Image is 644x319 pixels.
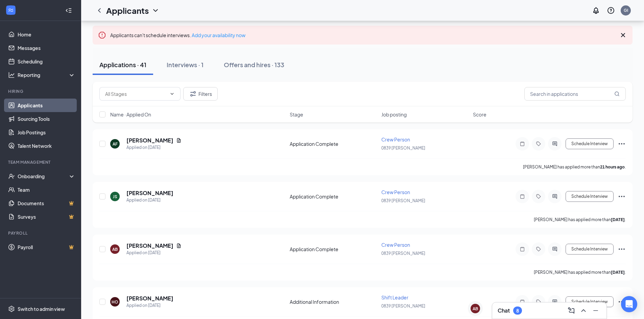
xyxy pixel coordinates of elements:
div: Applications · 41 [99,60,146,69]
svg: ChevronDown [151,6,160,15]
a: Sourcing Tools [18,112,75,126]
svg: ChevronUp [579,307,588,315]
div: Hiring [8,88,74,94]
button: ComposeMessage [566,305,577,316]
div: Switch to admin view [18,305,65,312]
svg: Collapse [65,7,72,14]
svg: Note [518,246,526,252]
div: Application Complete [290,193,377,200]
button: Minimize [590,305,601,316]
svg: Note [518,194,526,199]
svg: ActiveChat [551,246,559,252]
h5: [PERSON_NAME] [126,242,173,249]
svg: Note [518,141,526,147]
h1: Applicants [106,5,149,16]
div: Application Complete [290,246,377,252]
h3: Chat [498,307,510,314]
input: All Stages [105,90,167,98]
h5: [PERSON_NAME] [126,295,173,302]
svg: Ellipses [618,298,626,306]
b: [DATE] [611,270,625,275]
div: 8 [516,308,519,314]
a: SurveysCrown [18,210,75,223]
span: 0839 [PERSON_NAME] [381,303,425,309]
div: AB [112,246,118,252]
a: Add your availability now [192,32,245,38]
svg: UserCheck [8,173,15,180]
h5: [PERSON_NAME] [126,189,173,197]
svg: Cross [619,31,627,39]
svg: Ellipses [618,192,626,201]
svg: Tag [534,194,543,199]
svg: Tag [534,246,543,252]
a: Scheduling [18,55,75,68]
div: Onboarding [18,173,70,180]
svg: Ellipses [618,140,626,148]
a: Applicants [18,99,75,112]
button: Schedule Interview [566,296,614,307]
span: Crew Person [381,242,410,248]
svg: Ellipses [618,245,626,253]
button: ChevronUp [578,305,589,316]
svg: ActiveChat [551,141,559,147]
svg: WorkstreamLogo [7,7,14,14]
svg: Error [98,31,106,39]
svg: ChevronDown [169,91,175,97]
div: AB [473,306,478,312]
a: Talent Network [18,139,75,153]
a: Job Postings [18,126,75,139]
b: 21 hours ago [600,164,625,169]
span: Name · Applied On [110,111,151,118]
span: Crew Person [381,189,410,195]
svg: Filter [189,90,197,98]
p: [PERSON_NAME] has applied more than . [534,269,626,275]
span: Applicants can't schedule interviews. [110,32,245,38]
div: Applied on [DATE] [126,144,182,151]
button: Schedule Interview [566,138,614,149]
div: Payroll [8,230,74,236]
svg: Tag [534,141,543,147]
svg: Document [176,138,182,143]
a: Home [18,28,75,41]
div: Additional Information [290,298,377,305]
svg: Note [518,299,526,304]
span: Score [473,111,486,118]
span: Job posting [381,111,407,118]
svg: MagnifyingGlass [614,91,620,97]
svg: Minimize [592,307,600,315]
svg: ActiveChat [551,299,559,304]
div: Team Management [8,159,74,165]
svg: Tag [534,299,543,304]
svg: Analysis [8,72,15,78]
span: Crew Person [381,136,410,142]
svg: QuestionInfo [607,6,615,15]
h5: [PERSON_NAME] [126,137,173,144]
a: Team [18,183,75,196]
span: 0839 [PERSON_NAME] [381,145,425,151]
div: Reporting [18,72,76,78]
svg: Settings [8,305,15,312]
svg: Document [176,243,182,248]
button: Schedule Interview [566,244,614,255]
a: PayrollCrown [18,240,75,254]
svg: ComposeMessage [567,307,575,315]
div: Interviews · 1 [167,60,204,69]
svg: ActiveChat [551,194,559,199]
a: Messages [18,41,75,55]
p: [PERSON_NAME] has applied more than . [523,164,626,170]
span: 0839 [PERSON_NAME] [381,198,425,203]
div: Applied on [DATE] [126,302,173,309]
div: Applied on [DATE] [126,197,173,204]
div: AF [113,141,118,147]
span: Stage [290,111,303,118]
div: Applied on [DATE] [126,249,182,256]
button: Schedule Interview [566,191,614,202]
div: Application Complete [290,140,377,147]
a: DocumentsCrown [18,196,75,210]
button: Filter Filters [183,87,218,101]
svg: ChevronLeft [95,6,103,15]
span: Shift Leader [381,294,408,300]
p: [PERSON_NAME] has applied more than . [534,217,626,222]
div: Offers and hires · 133 [224,60,284,69]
